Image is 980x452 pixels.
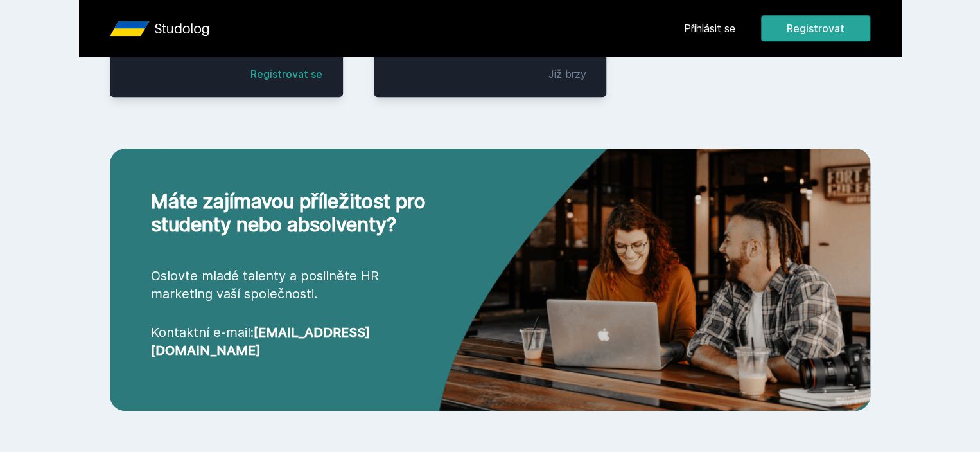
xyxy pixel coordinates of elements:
button: Ne [469,67,516,99]
button: Jasně, jsem pro [523,67,635,99]
img: cta-hero.png [439,105,870,411]
p: Kontaktní e-mail: [151,323,439,359]
a: [EMAIL_ADDRESS][DOMAIN_NAME] [151,325,370,358]
h2: Máte zajímavou příležitost pro studenty nebo absolventy? [151,190,439,236]
img: notification icon [345,15,396,67]
p: Oslovte mladé talenty a posilněte HR marketing vaší společnosti. [151,267,439,303]
div: [PERSON_NAME] dostávat tipy ohledně studia, nových testů, hodnocení učitelů a předmětů? [396,15,635,45]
